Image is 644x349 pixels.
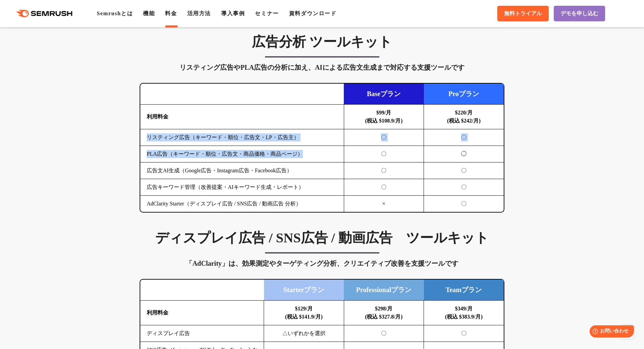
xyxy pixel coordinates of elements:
h3: 広告分析 ツールキット [140,34,504,50]
a: セミナー [255,10,279,16]
a: 活用方法 [187,10,211,16]
span: デモを申し込む [560,10,598,17]
td: Baseプラン [344,84,424,105]
td: Proプラン [424,84,504,105]
a: 料金 [165,10,177,16]
b: 利用料金 [147,310,168,315]
div: 「AdClarity」は、効果測定やターゲティング分析、クリエイティブ改善を支援ツールです [140,258,504,269]
td: リスティング広告（キーワード・順位・広告文・LP・広告主） [140,129,344,146]
a: 導入事例 [221,10,245,16]
td: 広告文AI生成（Google広告・Instagram広告・Facebook広告） [140,162,344,179]
td: 〇 [424,196,504,212]
b: $129/月 (税込 $141.9/月) [285,306,323,320]
b: $298/月 (税込 $327.8/月) [365,306,403,320]
td: 〇 [344,325,424,342]
b: $99/月 (税込 $108.9/月) [365,110,403,124]
a: 機能 [143,10,155,16]
a: 無料トライアル [497,6,549,21]
td: ◯ [424,146,504,162]
td: 広告キーワード管理（改善提案・AIキーワード生成・レポート） [140,179,344,196]
a: Semrushとは [97,10,133,16]
td: 〇 [344,162,424,179]
b: 利用料金 [147,114,168,119]
td: 〇 [424,325,504,342]
td: Professionalプラン [344,280,424,301]
a: デモを申し込む [554,6,605,21]
td: 〇 [344,129,424,146]
td: Teamプラン [424,280,504,301]
iframe: Help widget launcher [584,323,637,342]
td: ディスプレイ広告 [140,325,264,342]
td: △いずれかを選択 [264,325,344,342]
td: 〇 [424,179,504,196]
td: PLA広告（キーワード・順位・広告文・商品価格・商品ページ） [140,146,344,162]
a: 資料ダウンロード [289,10,337,16]
b: $220/月 (税込 $242/月) [447,110,480,124]
td: 〇 [344,179,424,196]
td: × [344,196,424,212]
h3: ディスプレイ広告 / SNS広告 / 動画広告 ツールキット [140,230,504,246]
td: Starterプラン [264,280,344,301]
div: リスティング広告やPLA広告の分析に加え、AIによる広告文生成まで対応する支援ツールです [140,62,504,73]
b: $349/月 (税込 $383.9/月) [445,306,482,320]
td: 〇 [424,129,504,146]
td: 〇 [344,146,424,162]
td: 〇 [424,162,504,179]
td: AdClarity Starter（ディスプレイ広告 / SNS広告 / 動画広告 分析） [140,196,344,212]
span: 無料トライアル [504,10,542,17]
